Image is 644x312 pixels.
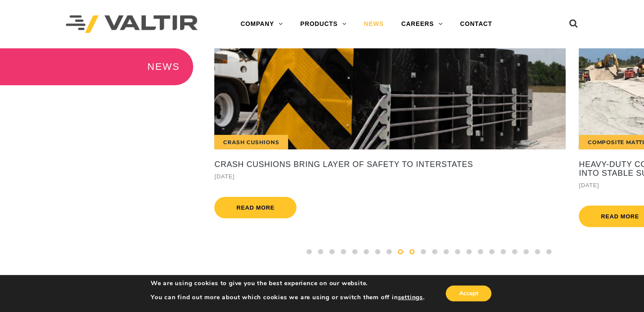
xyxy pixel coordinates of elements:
a: CONTACT [452,15,501,33]
a: NEWS [355,15,393,33]
div: Crash Cushions [214,135,288,149]
a: Crash Cushions [214,48,566,149]
p: We are using cookies to give you the best experience on our website. [151,279,425,287]
div: [DATE] [214,171,566,181]
button: Accept [446,286,492,301]
a: Read more [214,197,297,218]
img: Valtir [66,15,198,33]
a: CAREERS [393,15,452,33]
a: Crash Cushions Bring Layer of Safety to Interstates [214,160,566,169]
a: COMPANY [232,15,292,33]
button: settings [398,294,423,301]
p: You can find out more about which cookies we are using or switch them off in . [151,294,425,301]
a: PRODUCTS [292,15,355,33]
